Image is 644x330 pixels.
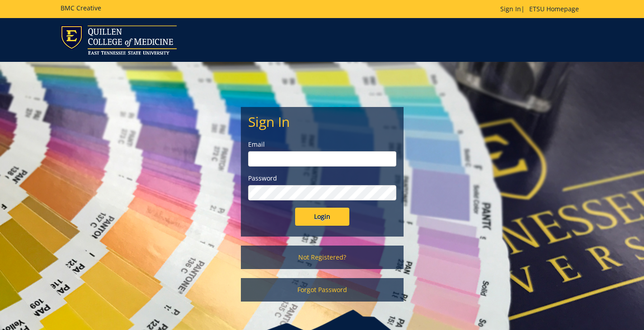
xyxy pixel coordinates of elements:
[248,174,396,183] label: Password
[248,114,396,129] h2: Sign In
[500,5,583,14] p: |
[61,5,101,11] h5: BMC Creative
[61,25,177,55] img: ETSU logo
[295,208,349,226] input: Login
[241,278,404,302] a: Forgot Password
[500,5,521,13] a: Sign In
[248,140,396,149] label: Email
[525,5,583,13] a: ETSU Homepage
[241,246,404,269] a: Not Registered?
